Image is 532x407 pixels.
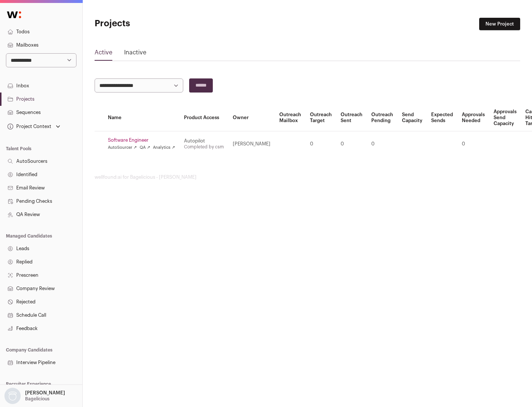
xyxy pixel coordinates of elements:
[25,390,65,396] p: [PERSON_NAME]
[398,104,427,131] th: Send Capacity
[457,131,489,157] td: 0
[124,48,146,60] a: Inactive
[228,131,275,157] td: [PERSON_NAME]
[95,174,520,180] footer: wellfound:ai for Bagelicious - [PERSON_NAME]
[153,145,175,151] a: Analytics ↗
[427,104,457,131] th: Expected Sends
[25,396,50,402] p: Bagelicious
[306,131,336,157] td: 0
[306,104,336,131] th: Outreach Target
[479,18,520,30] a: New Project
[180,104,228,131] th: Product Access
[336,131,367,157] td: 0
[103,104,180,131] th: Name
[184,138,224,144] div: Autopilot
[140,145,150,151] a: QA ↗
[489,104,521,131] th: Approvals Send Capacity
[6,121,62,132] button: Open dropdown
[275,104,306,131] th: Outreach Mailbox
[6,124,51,129] div: Project Context
[4,388,21,404] img: nopic.png
[367,131,398,157] td: 0
[228,104,275,131] th: Owner
[108,145,137,151] a: AutoSourcer ↗
[95,48,112,60] a: Active
[367,104,398,131] th: Outreach Pending
[457,104,489,131] th: Approvals Needed
[184,145,224,149] a: Completed by csm
[3,7,25,22] img: Wellfound
[108,137,175,143] a: Software Engineer
[3,388,66,404] button: Open dropdown
[95,18,236,30] h1: Projects
[336,104,367,131] th: Outreach Sent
